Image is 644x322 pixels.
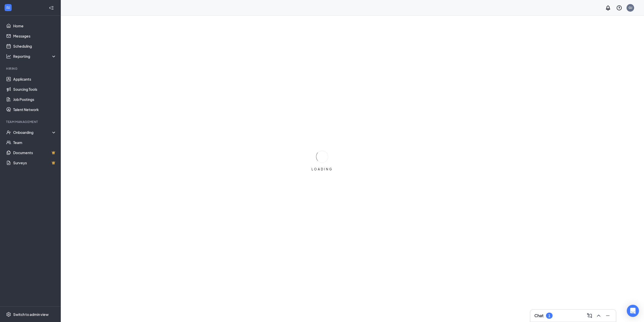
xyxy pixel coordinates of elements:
[309,167,335,171] div: LOADING
[13,137,56,148] a: Team
[6,120,55,124] div: Team Management
[534,313,543,318] h3: Chat
[13,31,56,41] a: Messages
[605,5,611,11] svg: Notifications
[596,313,602,319] svg: ChevronUp
[548,314,550,318] div: 1
[13,312,49,317] div: Switch to admin view
[6,66,55,71] div: Hiring
[13,21,56,31] a: Home
[6,130,11,135] svg: UserCheck
[13,130,52,135] div: Onboarding
[627,305,639,317] div: Open Intercom Messenger
[6,54,11,59] svg: Analysis
[13,54,57,59] div: Reporting
[13,94,56,104] a: Job Postings
[595,312,603,320] button: ChevronUp
[13,104,56,115] a: Talent Network
[13,84,56,94] a: Sourcing Tools
[13,158,56,168] a: SurveysCrown
[587,313,593,319] svg: ComposeMessage
[629,6,632,10] div: GJ
[6,5,11,10] svg: WorkstreamLogo
[604,312,612,320] button: Minimize
[616,5,622,11] svg: QuestionInfo
[13,74,56,84] a: Applicants
[13,148,56,158] a: DocumentsCrown
[586,312,594,320] button: ComposeMessage
[49,5,54,10] svg: Collapse
[13,41,56,51] a: Scheduling
[605,313,611,319] svg: Minimize
[6,312,11,317] svg: Settings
